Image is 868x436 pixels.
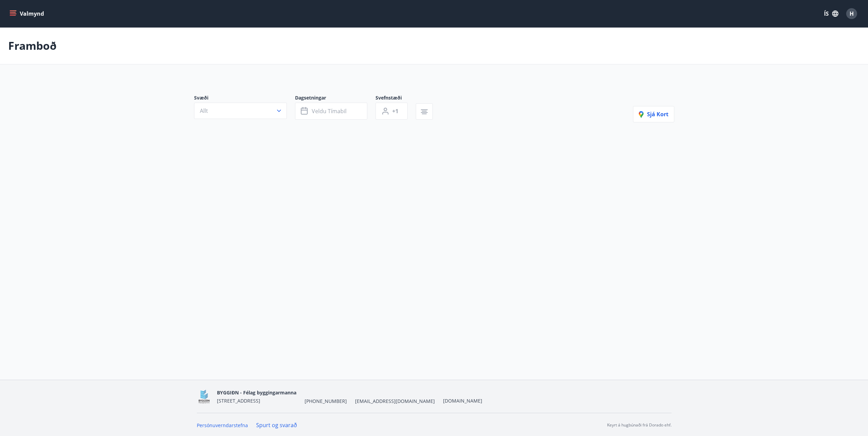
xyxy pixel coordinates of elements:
[305,398,347,405] span: [PHONE_NUMBER]
[443,397,482,404] a: [DOMAIN_NAME]
[392,107,398,115] span: +1
[355,398,435,405] span: [EMAIL_ADDRESS][DOMAIN_NAME]
[217,389,296,396] span: BYGGIÐN - Félag byggingarmanna
[197,422,248,429] a: Persónuverndarstefna
[217,397,260,404] span: [STREET_ADDRESS]
[376,94,416,103] span: Svefnstæði
[850,10,854,17] span: H
[200,107,208,115] span: Allt
[843,5,860,22] button: H
[197,389,211,404] img: BKlGVmlTW1Qrz68WFGMFQUcXHWdQd7yePWMkvn3i.png
[633,106,674,122] button: Sjá kort
[8,38,57,53] p: Framboð
[295,103,367,120] button: Veldu tímabil
[607,422,672,428] p: Keyrt á hugbúnaði frá Dorado ehf.
[312,107,347,115] span: Veldu tímabil
[8,7,47,20] button: menu
[820,7,842,20] button: ÍS
[376,103,408,120] button: +1
[194,103,287,119] button: Allt
[256,421,297,429] a: Spurt og svarað
[295,94,376,103] span: Dagsetningar
[639,110,668,118] span: Sjá kort
[194,94,295,103] span: Svæði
